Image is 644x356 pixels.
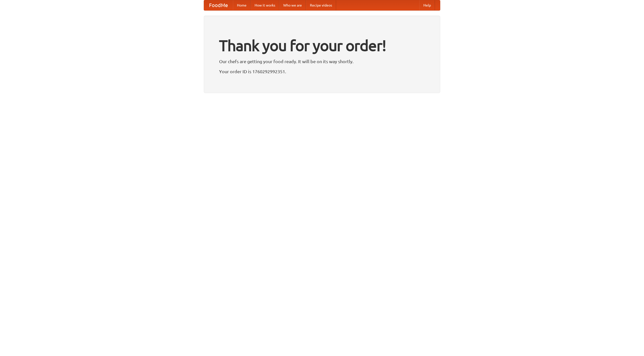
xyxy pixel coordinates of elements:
a: Home [233,0,251,10]
a: Recipe videos [306,0,336,10]
p: Our chefs are getting your food ready. It will be on its way shortly. [219,58,425,65]
h1: Thank you for your order! [219,33,425,58]
a: How it works [251,0,279,10]
a: Who we are [279,0,306,10]
a: Help [419,0,435,10]
a: FoodMe [204,0,233,10]
p: Your order ID is 1760292992351. [219,68,425,75]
